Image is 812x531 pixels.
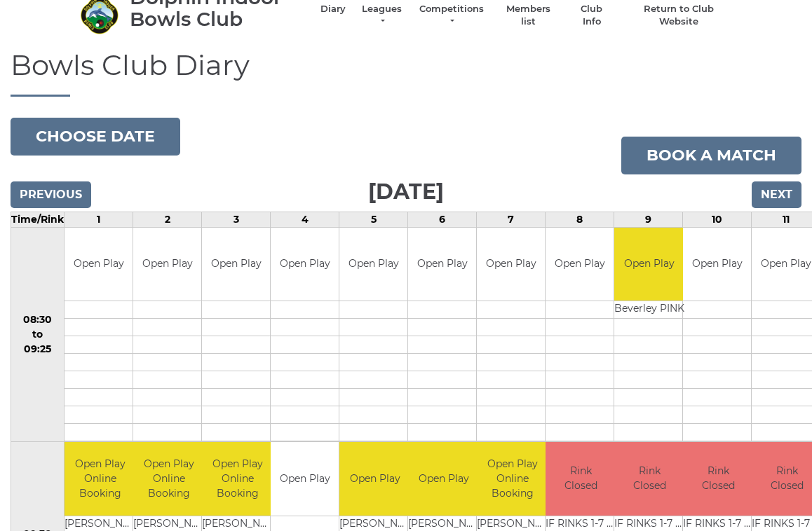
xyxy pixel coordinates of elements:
td: 9 [614,212,683,227]
td: Open Play [477,228,545,301]
td: 7 [477,212,546,227]
td: Open Play Online Booking [65,442,135,516]
td: 6 [408,212,477,227]
input: Next [752,181,801,208]
td: Open Play [683,228,751,301]
td: 5 [339,212,408,227]
a: Members list [499,3,557,28]
td: 4 [271,212,339,227]
a: Book a match [621,137,801,174]
a: Leagues [360,3,404,28]
td: Rink Closed [614,442,685,516]
td: Open Play [339,228,407,301]
td: Open Play [614,228,684,301]
td: 08:30 to 09:25 [11,227,65,442]
td: Rink Closed [683,442,754,516]
td: 8 [546,212,614,227]
a: Diary [320,3,346,15]
a: Return to Club Website [626,3,732,28]
td: 1 [65,212,133,227]
a: Club Info [571,3,612,28]
td: Time/Rink [11,212,65,227]
td: Open Play [408,442,479,516]
td: Open Play [65,228,133,301]
td: Open Play Online Booking [133,442,204,516]
td: Open Play [339,442,410,516]
td: Rink Closed [546,442,616,516]
td: Open Play Online Booking [202,442,273,516]
td: Open Play [202,228,270,301]
td: Open Play [133,228,201,301]
td: Open Play [546,228,614,301]
h1: Bowls Club Diary [11,50,801,97]
td: 10 [683,212,752,227]
td: Beverley PINK [614,301,684,319]
button: Choose date [11,118,180,156]
td: 3 [202,212,271,227]
input: Previous [11,181,91,208]
td: Open Play [271,442,339,516]
a: Competitions [418,3,485,28]
td: Open Play Online Booking [477,442,548,516]
td: Open Play [271,228,339,301]
td: Open Play [408,228,476,301]
td: 2 [133,212,202,227]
